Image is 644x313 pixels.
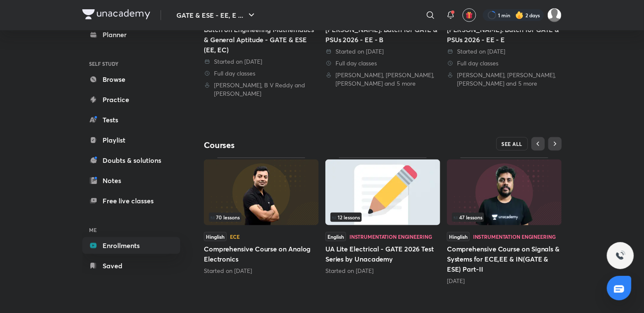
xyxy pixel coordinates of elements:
[447,244,562,274] h5: Comprehensive Course on Signals & Systems for ECE,EE & IN(GATE & ESE) Part-II
[82,9,150,22] a: Company Logo
[204,159,319,225] img: Thumbnail
[325,267,440,275] div: Started on Aug 13
[82,71,180,88] a: Browse
[452,213,557,222] div: left
[330,213,435,222] div: infocontainer
[515,11,524,19] img: streak
[204,232,227,241] span: Hinglish
[325,47,440,56] div: Started on 21 Jul 2024
[447,59,562,67] div: Full day classes
[204,157,319,275] div: Comprehensive Course on Analog Electronics
[82,152,180,169] a: Doubts & solutions
[330,213,435,222] div: infosection
[454,215,482,220] span: 47 lessons
[82,257,180,274] a: Saved
[204,57,319,66] div: Started on 19 Feb 2023
[502,141,523,147] span: SEE ALL
[82,223,180,237] h6: ME
[82,9,150,19] img: Company Logo
[447,24,562,45] div: [PERSON_NAME]: Batch for GATE & PSUs 2026 - EE - E
[447,277,562,285] div: 1 month ago
[325,244,440,264] h5: UA Lite Electrical - GATE 2026 Test Series by Unacademy
[82,111,180,128] a: Tests
[204,244,319,264] h5: Comprehensive Course on Analog Electronics
[447,232,470,241] span: Hinglish
[204,81,319,98] div: Saurabh Thakur, B V Reddy and Mayank Sahu
[211,215,240,220] span: 70 lessons
[447,159,562,225] img: Thumbnail
[209,213,314,222] div: infosection
[82,26,180,43] a: Planner
[209,213,314,222] div: infocontainer
[447,71,562,88] div: Manoj Singh Chauhan, Vishal Soni, Shishir Kumar Das and 5 more
[447,157,562,285] div: Comprehensive Course on Signals & Systems for ECE,EE & IN(GATE & ESE) Part-II
[171,7,262,24] button: GATE & ESE - EE, E ...
[325,157,440,275] div: UA Lite Electrical - GATE 2026 Test Series by Unacademy
[349,234,432,239] div: Instrumentation Engineering
[204,24,319,55] div: Batch on Engineering Mathematics & General Aptitude - GATE & ESE (EE, EC)
[325,232,346,241] span: English
[82,192,180,209] a: Free live classes
[332,215,360,220] span: 12 lessons
[230,234,240,239] div: ECE
[82,132,180,148] a: Playlist
[615,251,625,261] img: ttu
[547,8,562,22] img: Ayush
[465,11,473,19] img: avatar
[82,172,180,189] a: Notes
[452,213,557,222] div: infosection
[447,47,562,56] div: Started on 11 Oct 2024
[82,91,180,108] a: Practice
[496,137,528,151] button: SEE ALL
[330,213,435,222] div: left
[82,237,180,254] a: Enrollments
[473,234,556,239] div: Instrumentation Engineering
[325,59,440,67] div: Full day classes
[209,213,314,222] div: left
[325,71,440,88] div: Manoj Singh Chauhan, Vishal Soni, Shishir Kumar Das and 5 more
[204,69,319,78] div: Full day classes
[204,267,319,275] div: Started on Aug 26
[204,140,383,151] h4: Courses
[463,8,476,22] button: avatar
[452,213,557,222] div: infocontainer
[325,159,440,225] img: Thumbnail
[82,57,180,71] h6: SELF STUDY
[325,24,440,45] div: [PERSON_NAME]: Batch for GATE & PSUs 2026 - EE - B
